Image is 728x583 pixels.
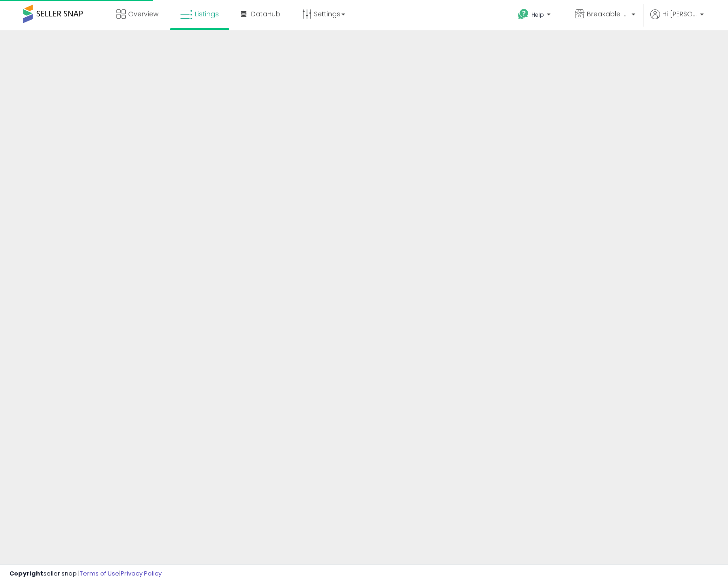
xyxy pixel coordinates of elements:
a: Help [510,1,560,30]
a: Hi [PERSON_NAME] [650,9,704,30]
span: DataHub [251,9,280,19]
span: Hi [PERSON_NAME] [662,9,697,19]
span: Breakable ([GEOGRAPHIC_DATA]) [587,9,629,19]
span: Help [531,11,544,19]
i: Get Help [517,8,529,20]
span: Overview [128,9,158,19]
span: Listings [195,9,219,19]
